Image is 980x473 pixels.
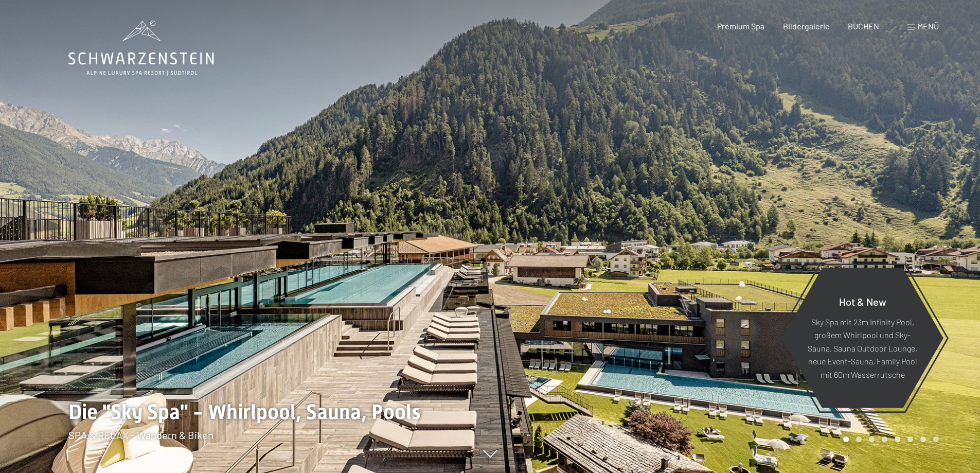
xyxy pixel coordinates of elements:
div: Carousel Page 6 [907,436,913,442]
a: BUCHEN [848,21,879,31]
div: Carousel Page 4 [882,436,887,442]
a: Premium Spa [717,21,764,31]
div: Carousel Page 5 [895,436,900,442]
span: Hot & New [839,295,886,307]
p: Sky Spa mit 23m Infinity Pool, großem Whirlpool und Sky-Sauna, Sauna Outdoor Lounge, neue Event-S... [807,315,918,381]
div: Carousel Page 3 [869,436,875,442]
div: Carousel Page 1 (Current Slide) [843,436,849,442]
div: Carousel Page 7 [920,436,926,442]
span: Menü [917,21,939,31]
div: Carousel Pagination [840,436,939,442]
div: Carousel Page 8 [933,436,939,442]
a: Bildergalerie [783,21,830,31]
a: Hot & New Sky Spa mit 23m Infinity Pool, großem Whirlpool und Sky-Sauna, Sauna Outdoor Lounge, ne... [781,267,944,409]
div: Carousel Page 2 [856,436,862,442]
